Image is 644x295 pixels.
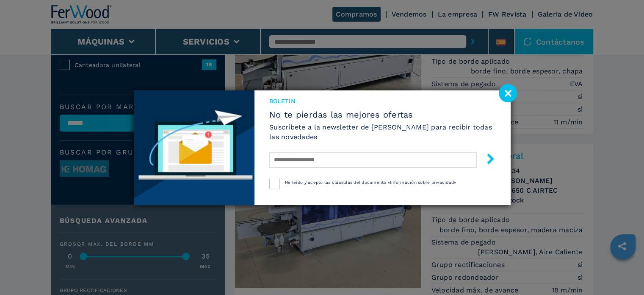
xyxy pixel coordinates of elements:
span: He leído y acepto las cláusulas del documento «Información sobre privacidad» [285,180,456,185]
h6: Suscríbete a la newsletter de [PERSON_NAME] para recibir todas las novedades [269,122,495,142]
span: No te pierdas las mejores ofertas [269,110,495,120]
img: Newsletter image [134,90,255,205]
button: submit-button [477,150,496,170]
span: Boletín [269,97,495,105]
